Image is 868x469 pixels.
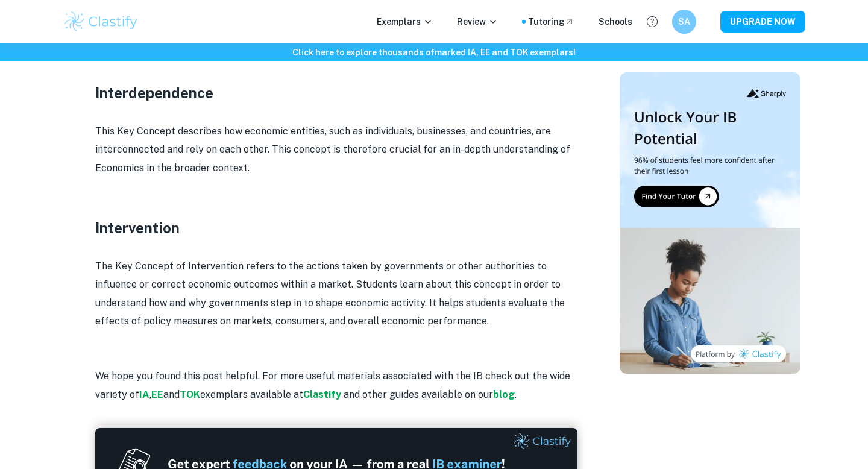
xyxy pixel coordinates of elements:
h3: Interdependence [95,82,577,104]
a: EE [151,389,163,400]
h3: Intervention [95,217,577,239]
a: Tutoring [528,15,574,28]
a: Clastify [303,389,344,400]
p: This Key Concept describes how economic entities, such as individuals, businesses, and countries,... [95,122,577,177]
a: IA [139,389,149,400]
a: blog [493,389,515,400]
button: SA [672,10,696,34]
p: Review [457,15,498,28]
h6: Click here to explore thousands of marked IA, EE and TOK exemplars ! [2,46,866,59]
a: TOK [180,389,200,400]
p: We hope you found this post helpful. For more useful materials associated with the IB check out t... [95,367,577,404]
strong: Clastify [303,389,341,400]
p: Exemplars [377,15,433,28]
h6: SA [678,15,691,28]
a: Schools [599,15,632,28]
img: Clastify logo [63,10,139,34]
button: UPGRADE NOW [720,11,805,33]
button: Help and Feedback [642,11,662,32]
p: The Key Concept of Intervention refers to the actions taken by governments or other authorities t... [95,257,577,331]
img: Thumbnail [620,72,800,374]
